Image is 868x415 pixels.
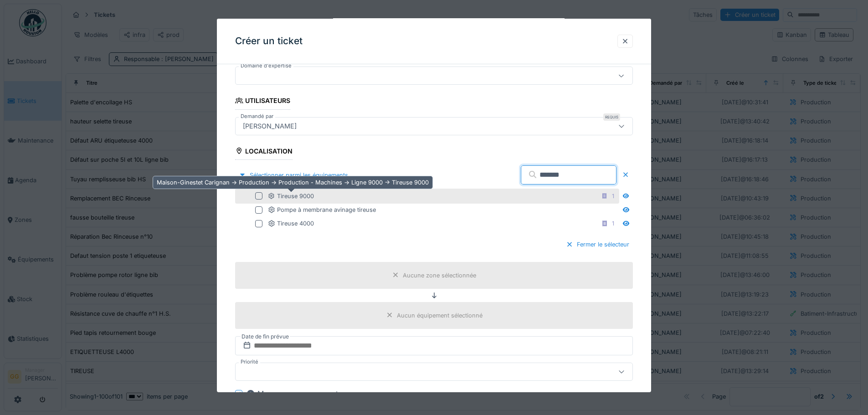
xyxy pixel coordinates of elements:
div: Requis [603,113,620,121]
label: Domaine d'expertise [239,62,293,70]
label: Date de fin prévue [241,332,290,342]
div: Aucune zone sélectionnée [403,271,476,280]
div: [PERSON_NAME] [239,121,300,131]
div: Utilisateurs [235,94,290,109]
div: 1 [612,219,614,228]
label: Priorité [239,358,260,366]
div: Aucun équipement sélectionné [397,311,483,320]
div: 1 [612,192,614,200]
div: Sélectionner parmi les équipements [235,169,352,181]
div: Localisation [235,144,293,160]
div: Pompe à membrane avinage tireuse [268,205,376,214]
div: Marquer comme urgent [246,388,338,399]
label: Demandé par [239,113,275,120]
div: Maison-Ginestet Carignan -> Production -> Production - Machines -> Ligne 9000 -> Tireuse 9000 [153,176,433,189]
h3: Créer un ticket [235,36,303,47]
div: Tireuse 4000 [268,219,314,228]
div: Fermer le sélecteur [562,238,633,251]
div: Tireuse 9000 [268,192,314,200]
